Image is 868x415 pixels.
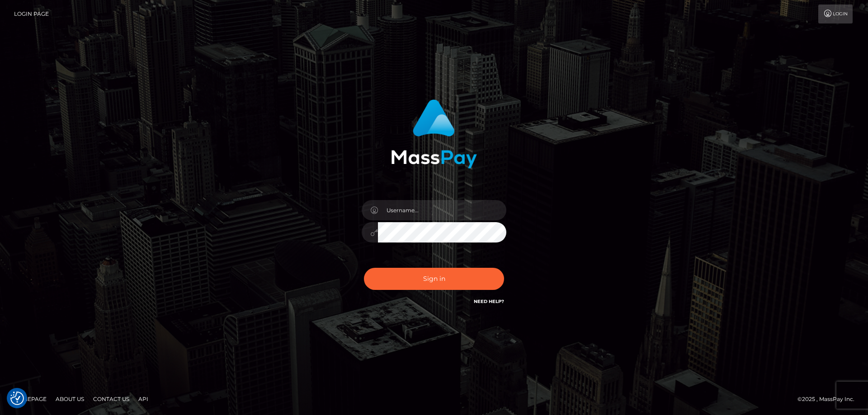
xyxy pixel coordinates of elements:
[10,392,50,406] a: Homepage
[10,392,24,405] img: Revisit consent button
[10,392,24,405] button: Consent Preferences
[797,394,861,404] div: © 2025 , MassPay Inc.
[135,392,152,406] a: API
[52,392,88,406] a: About Us
[474,298,504,304] a: Need Help?
[818,5,853,23] a: Login
[90,392,133,406] a: Contact Us
[364,268,504,290] button: Sign in
[391,99,477,168] img: MassPay Login
[14,5,49,23] a: Login Page
[378,200,506,220] input: Username...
